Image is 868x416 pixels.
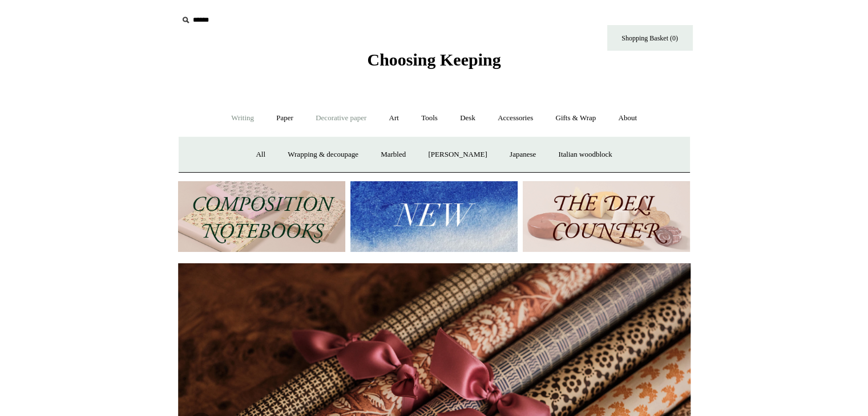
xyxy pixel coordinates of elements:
a: Italian woodblock [548,140,622,170]
a: Accessories [487,103,543,133]
a: Art [379,103,409,133]
a: [PERSON_NAME] [418,140,497,170]
img: New.jpg__PID:f73bdf93-380a-4a35-bcfe-7823039498e1 [350,181,518,252]
a: Japanese [499,140,546,170]
a: About [608,103,647,133]
img: 202302 Composition ledgers.jpg__PID:69722ee6-fa44-49dd-a067-31375e5d54ec [178,181,345,252]
a: All [245,140,276,170]
img: The Deli Counter [523,181,690,252]
a: Wrapping & decoupage [277,140,369,170]
a: Tools [411,103,448,133]
a: Writing [221,103,264,133]
a: Desk [450,103,486,133]
a: Shopping Basket (0) [607,25,693,51]
a: Decorative paper [305,103,377,133]
a: Paper [266,103,304,133]
span: Choosing Keeping [367,50,500,69]
a: Marbled [370,140,416,170]
a: Choosing Keeping [367,59,500,67]
a: Gifts & Wrap [545,103,606,133]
